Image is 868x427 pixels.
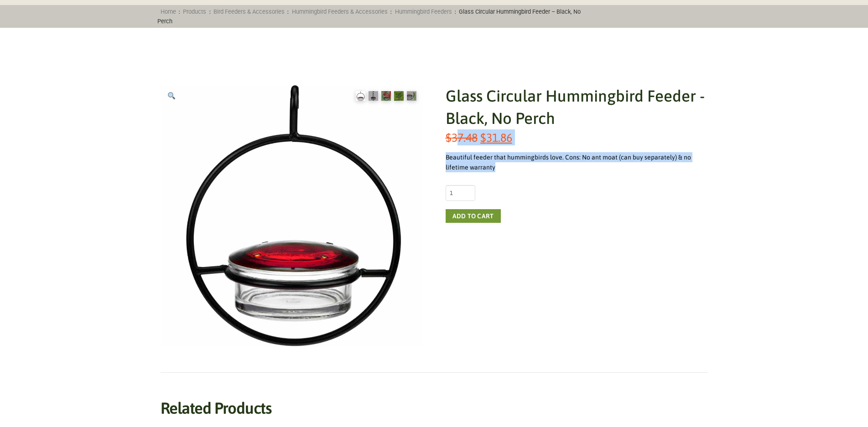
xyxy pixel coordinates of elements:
div: Beautiful feeder that hummingbirds love. Cons: No ant moat (can buy separately) & no lifetime war... [446,152,708,173]
h1: Glass Circular Hummingbird Feeder - Black, No Perch [446,85,708,129]
img: Glass Circular Hummingbird Feeder - Black, No Perch - Image 2 [369,91,378,101]
span: $ [480,131,486,144]
img: Glass Circular Hummingbird Feeder - Black, No Perch [356,91,365,101]
h2: Related products [161,398,708,417]
a: Products [180,8,209,15]
a: Hummingbird Feeders & Accessories [289,8,390,15]
a: Hummingbird Feeders [392,8,455,15]
span: $ [446,131,452,144]
button: Add to cart [446,209,501,223]
img: 🔍 [168,92,175,99]
a: Home [157,8,179,15]
img: Glass Circular Hummingbird Feeder - Black, No Perch - Image 3 [381,91,391,101]
span: : : : : : [157,8,581,25]
a: View full-screen image gallery [161,85,182,107]
a: Bird Feeders & Accessories [211,8,288,15]
bdi: 37.48 [446,131,478,144]
img: Glass Circular Hummingbird Feeder - Black, No Perch - Image 5 [407,91,416,101]
input: Product quantity [446,185,475,201]
bdi: 31.86 [480,131,512,144]
img: Glass Circular Hummingbird Feeder - Black, No Perch - Image 4 [394,91,404,101]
